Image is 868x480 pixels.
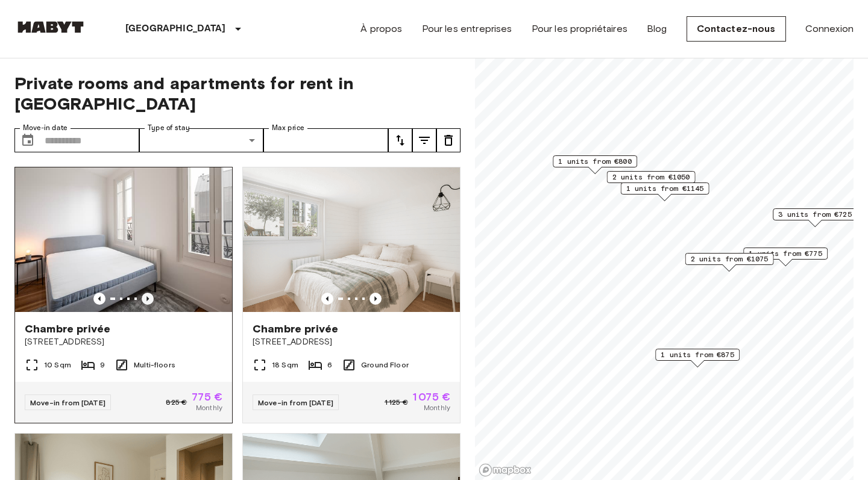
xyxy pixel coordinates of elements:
[691,254,769,264] span: 2 units from €1075
[321,293,333,305] button: Previous image
[436,128,461,152] button: tune
[655,349,740,367] div: Map marker
[44,360,71,370] span: 10 Sqm
[360,22,402,36] a: À propos
[805,22,854,36] a: Connexion
[14,167,233,423] a: Marketing picture of unit FR-18-004-001-04Previous imagePrevious imageChambre privée[STREET_ADDRE...
[327,360,332,370] span: 6
[272,360,298,370] span: 18 Sqm
[621,182,709,201] div: Map marker
[558,156,632,167] span: 1 units from €800
[25,322,110,336] span: Chambre privée
[413,391,450,402] span: 1 075 €
[778,209,852,220] span: 3 units from €725
[258,398,333,407] span: Move-in from [DATE]
[687,16,786,42] a: Contactez-nous
[647,22,667,36] a: Blog
[243,167,460,312] img: Marketing picture of unit FR-18-001-002-02H
[242,167,461,423] a: Marketing picture of unit FR-18-001-002-02HPrevious imagePrevious imageChambre privée[STREET_ADDR...
[14,21,87,33] img: Habyt
[272,123,304,133] label: Max price
[424,402,450,413] span: Monthly
[361,360,409,370] span: Ground Floor
[743,248,828,266] div: Map marker
[15,167,232,312] img: Marketing picture of unit FR-18-004-001-04
[412,128,436,152] button: tune
[192,391,222,402] span: 775 €
[385,397,408,408] span: 1 125 €
[148,123,190,133] label: Type of stay
[30,398,105,407] span: Move-in from [DATE]
[14,73,461,114] span: Private rooms and apartments for rent in [GEOGRAPHIC_DATA]
[25,336,222,348] span: [STREET_ADDRESS]
[196,402,222,413] span: Monthly
[100,360,105,370] span: 9
[612,172,690,182] span: 2 units from €1050
[142,293,154,305] button: Previous image
[16,128,40,152] button: Choose date
[773,208,857,227] div: Map marker
[388,128,412,152] button: tune
[253,336,450,348] span: [STREET_ADDRESS]
[532,22,627,36] a: Pour les propriétaires
[125,22,226,36] p: [GEOGRAPHIC_DATA]
[661,349,734,360] span: 1 units from €875
[23,123,68,133] label: Move-in date
[166,397,187,408] span: 825 €
[93,293,105,305] button: Previous image
[607,171,696,190] div: Map marker
[253,322,338,336] span: Chambre privée
[626,183,704,194] span: 1 units from €1145
[134,360,175,370] span: Multi-floors
[553,155,637,174] div: Map marker
[749,248,822,259] span: 1 units from €775
[422,22,512,36] a: Pour les entreprises
[479,463,532,477] a: Mapbox logo
[685,253,774,272] div: Map marker
[370,293,382,305] button: Previous image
